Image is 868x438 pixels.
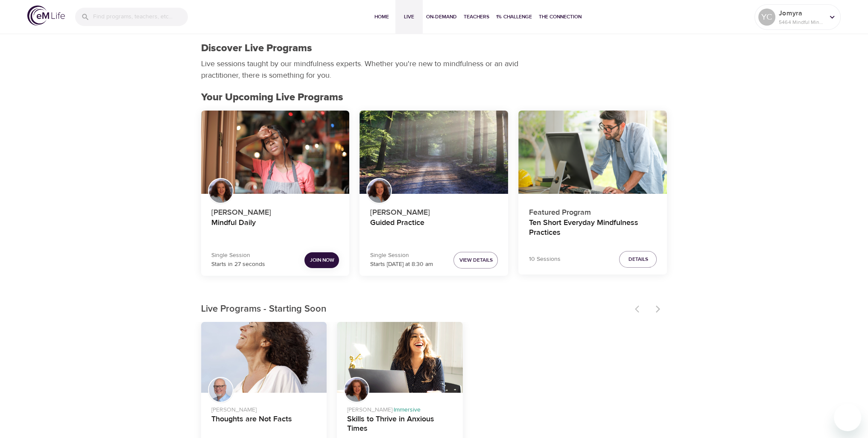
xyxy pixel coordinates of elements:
[518,111,667,194] button: Ten Short Everyday Mindfulness Practices
[370,203,498,218] p: [PERSON_NAME]
[27,6,65,26] img: logo
[211,218,339,239] h4: Mindful Daily
[304,252,339,268] button: Join Now
[529,218,657,239] h4: Ten Short Everyday Mindfulness Practices
[628,255,648,264] span: Details
[310,256,334,265] span: Join Now
[779,18,824,26] p: 5464 Mindful Minutes
[201,58,521,81] p: Live sessions taught by our mindfulness experts. Whether you're new to mindfulness or an avid pra...
[464,12,489,21] span: Teachers
[347,402,453,415] p: [PERSON_NAME] ·
[529,255,560,264] p: 10 Sessions
[211,251,265,260] p: Single Session
[201,42,312,55] h1: Discover Live Programs
[426,12,457,21] span: On-Demand
[758,9,775,26] div: YC
[370,218,498,239] h4: Guided Practice
[347,415,453,435] h4: Skills to Thrive in Anxious Times
[539,12,582,21] span: The Connection
[201,91,667,104] h2: Your Upcoming Live Programs
[394,406,421,414] span: Immersive
[834,404,861,431] iframe: Button to launch messaging window
[211,260,265,269] p: Starts in 27 seconds
[201,111,350,194] button: Mindful Daily
[371,12,392,21] span: Home
[496,12,532,21] span: 1% Challenge
[201,322,327,393] button: Thoughts are Not Facts
[399,12,419,21] span: Live
[337,322,463,393] button: Skills to Thrive in Anxious Times
[459,256,492,265] span: View Details
[370,251,433,260] p: Single Session
[201,302,630,316] p: Live Programs - Starting Soon
[453,252,498,269] button: View Details
[529,203,657,218] p: Featured Program
[619,251,657,268] button: Details
[359,111,508,194] button: Guided Practice
[93,8,188,26] input: Find programs, teachers, etc...
[211,415,317,435] h4: Thoughts are Not Facts
[211,402,317,415] p: [PERSON_NAME]
[211,203,339,218] p: [PERSON_NAME]
[370,260,433,269] p: Starts [DATE] at 8:30 am
[779,8,824,18] p: Jomyra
